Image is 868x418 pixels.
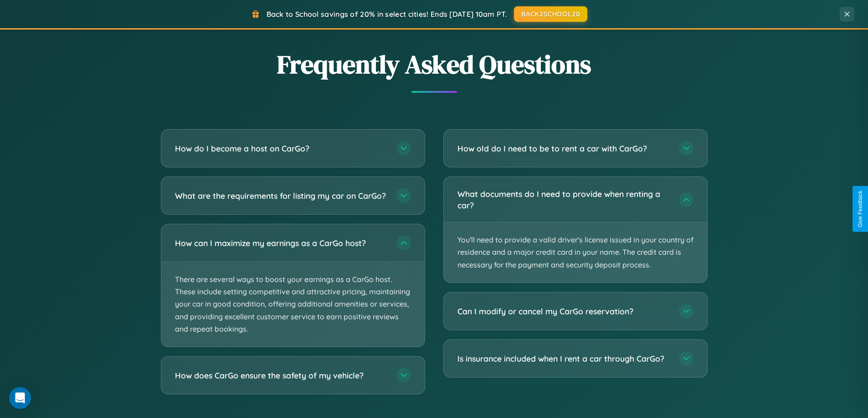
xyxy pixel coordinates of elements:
h3: How can I maximize my earnings as a CarGo host? [175,237,387,249]
p: There are several ways to boost your earnings as a CarGo host. These include setting competitive ... [161,262,425,347]
h3: How do I become a host on CarGo? [175,143,387,154]
div: Give Feedback [857,191,863,227]
h3: What documents do I need to provide when renting a car? [457,188,670,211]
h3: How old do I need to be to rent a car with CarGo? [457,143,670,154]
h3: Is insurance included when I rent a car through CarGo? [457,353,670,364]
h2: Frequently Asked Questions [161,47,708,82]
button: BACK2SCHOOL20 [514,6,587,22]
h3: What are the requirements for listing my car on CarGo? [175,190,387,201]
span: Back to School savings of 20% in select cities! Ends [DATE] 10am PT. [267,10,507,19]
div: Open Intercom Messenger [9,387,31,409]
h3: How does CarGo ensure the safety of my vehicle? [175,370,387,381]
h3: Can I modify or cancel my CarGo reservation? [457,306,670,317]
p: You'll need to provide a valid driver's license issued in your country of residence and a major c... [444,222,707,282]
